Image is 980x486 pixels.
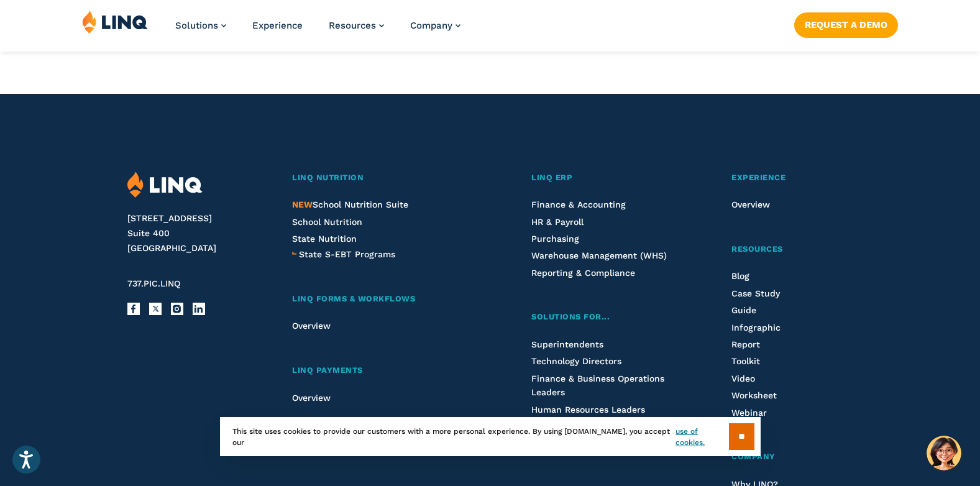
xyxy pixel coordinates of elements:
a: Resources [731,243,853,256]
a: Overview [731,199,770,209]
a: Warehouse Management (WHS) [531,250,667,260]
nav: Primary Navigation [175,10,460,51]
span: Resources [329,20,376,31]
a: use of cookies. [675,426,728,448]
a: Blog [731,271,749,281]
a: Finance & Accounting [531,199,626,209]
a: Facebook [127,303,140,315]
span: LINQ Forms & Workflows [292,294,415,303]
a: Overview [292,393,331,403]
a: Technology Directors [531,356,621,366]
a: State S-EBT Programs [299,247,395,261]
a: Instagram [171,303,183,315]
button: Hello, have a question? Let’s chat. [927,436,961,470]
a: Resources [329,20,384,31]
nav: Button Navigation [794,10,898,37]
a: Worksheet [731,390,777,400]
a: NEWSchool Nutrition Suite [292,199,408,209]
a: Case Study [731,288,780,298]
a: Overview [292,321,331,331]
a: HR & Payroll [531,217,584,227]
span: Company [410,20,452,31]
span: Solutions [175,20,218,31]
span: LINQ Nutrition [292,173,364,182]
span: NEW [292,199,313,209]
a: Experience [252,20,303,31]
a: LINQ Nutrition [292,172,478,185]
span: State S-EBT Programs [299,249,395,259]
a: LinkedIn [193,303,205,315]
a: LINQ Payments [292,364,478,377]
span: LINQ Payments [292,365,363,375]
a: Webinar [731,408,767,418]
a: Toolkit [731,356,760,366]
img: LINQ | K‑12 Software [82,10,148,34]
a: State Nutrition [292,234,357,244]
a: LINQ ERP [531,172,677,185]
span: Experience [731,173,785,182]
address: [STREET_ADDRESS] Suite 400 [GEOGRAPHIC_DATA] [127,211,268,255]
a: Company [410,20,460,31]
div: This site uses cookies to provide our customers with a more personal experience. By using [DOMAIN... [220,417,761,456]
a: Human Resources Leaders [531,405,645,415]
span: School Nutrition Suite [292,199,408,209]
a: Purchasing [531,234,579,244]
img: LINQ | K‑12 Software [127,172,203,198]
a: X [149,303,162,315]
span: LINQ ERP [531,173,572,182]
a: School Nutrition [292,217,362,227]
a: Infographic [731,323,781,332]
a: Solutions [175,20,226,31]
a: Request a Demo [794,12,898,37]
span: 737.PIC.LINQ [127,278,180,288]
a: Video [731,374,755,383]
a: Report [731,339,760,349]
a: Superintendents [531,339,603,349]
a: LINQ Forms & Workflows [292,293,478,306]
a: Guide [731,305,756,315]
a: Finance & Business Operations Leaders [531,374,664,397]
a: Experience [731,172,853,185]
a: Reporting & Compliance [531,268,635,278]
span: Resources [731,244,783,254]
